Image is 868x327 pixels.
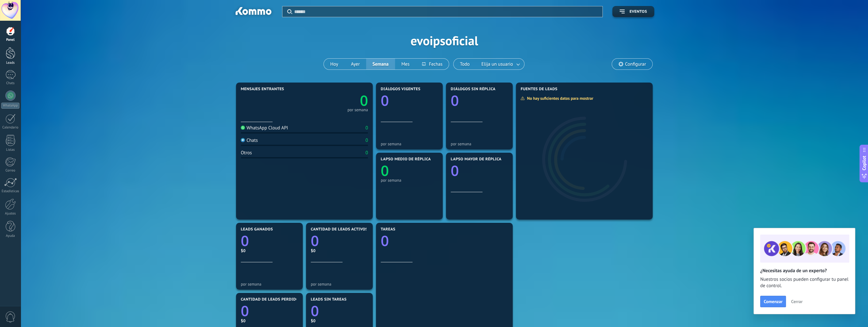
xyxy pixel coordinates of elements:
[304,91,368,110] a: 0
[861,156,867,171] span: Copilot
[311,301,368,321] a: 0
[1,126,20,130] div: Calendario
[241,150,252,156] div: Otros
[381,91,389,110] text: 0
[612,6,654,17] button: Eventos
[344,59,366,69] button: Ayer
[360,91,368,110] text: 0
[241,248,298,253] div: $0
[241,282,298,287] div: por semana
[454,59,476,69] button: Todo
[381,87,420,91] span: Diálogos vigentes
[381,157,431,162] span: Lapso medio de réplica
[629,10,647,14] span: Eventos
[521,87,558,91] span: Fuentes de leads
[347,108,368,112] div: por semana
[1,169,20,173] div: Correo
[1,212,20,216] div: Ajustes
[451,161,459,180] text: 0
[1,148,20,152] div: Listas
[311,231,319,251] text: 0
[480,60,514,69] span: Elija un usuario
[395,59,416,69] button: Mes
[241,231,249,251] text: 0
[311,297,346,302] span: Leads sin tareas
[311,231,368,251] a: 0
[241,137,258,143] div: Chats
[1,61,20,65] div: Leads
[365,150,368,156] div: 0
[381,178,438,183] div: por semana
[311,301,319,321] text: 0
[381,227,395,232] span: Tareas
[366,59,395,69] button: Semana
[1,234,20,238] div: Ayuda
[476,59,524,69] button: Elija un usuario
[381,231,508,251] a: 0
[381,142,438,146] div: por semana
[451,142,508,146] div: por semana
[1,81,20,85] div: Chats
[1,103,19,109] div: WhatsApp
[520,96,598,101] div: No hay suficientes datos para mostrar
[241,301,249,321] text: 0
[311,282,368,287] div: por semana
[365,137,368,143] div: 0
[760,268,849,274] h2: ¿Necesitas ayuda de un experto?
[451,157,501,162] span: Lapso mayor de réplica
[760,296,786,307] button: Comenzar
[324,59,344,69] button: Hoy
[451,87,496,91] span: Diálogos sin réplica
[791,299,802,304] span: Cerrar
[381,161,389,180] text: 0
[1,189,20,193] div: Estadísticas
[241,126,245,130] img: WhatsApp Cloud API
[311,248,368,253] div: $0
[788,297,805,306] button: Cerrar
[241,87,284,91] span: Mensajes entrantes
[241,231,298,251] a: 0
[625,62,646,67] span: Configurar
[241,227,273,232] span: Leads ganados
[365,125,368,131] div: 0
[311,227,368,232] span: Cantidad de leads activos
[1,38,20,42] div: Panel
[241,297,301,302] span: Cantidad de leads perdidos
[241,138,245,142] img: Chats
[311,318,368,323] div: $0
[241,125,288,131] div: WhatsApp Cloud API
[764,299,782,304] span: Comenzar
[760,276,849,289] span: Nuestros socios pueden configurar tu panel de control.
[241,318,298,323] div: $0
[451,91,459,110] text: 0
[241,301,298,321] a: 0
[416,59,448,69] button: Fechas
[381,231,389,251] text: 0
